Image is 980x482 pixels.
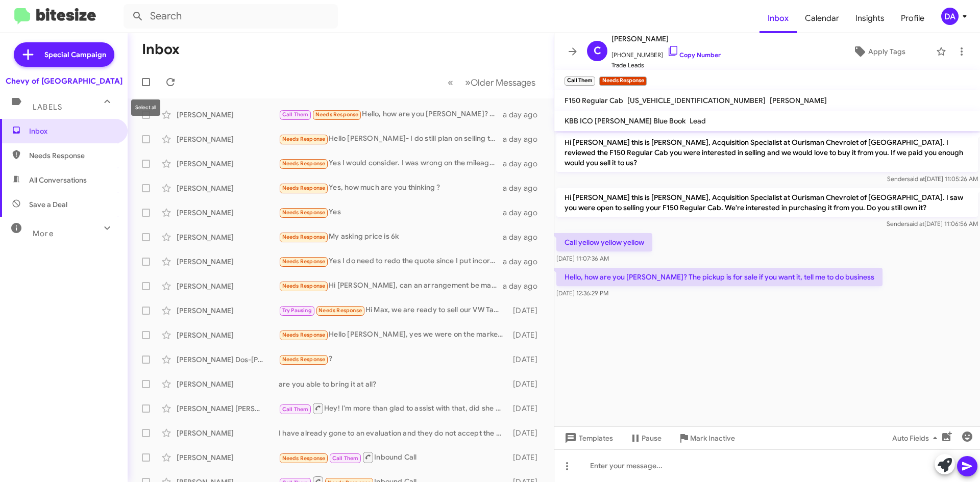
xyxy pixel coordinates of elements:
div: ? [279,353,508,365]
div: Inbound Call [279,451,508,464]
span: Needs Response [318,307,362,314]
p: Hi [PERSON_NAME] this is [PERSON_NAME], Acquisition Specialist at Ourisman Chevrolet of [GEOGRAPH... [556,133,978,172]
div: are you able to bring it at all? [279,379,508,389]
div: [PERSON_NAME] [177,379,279,389]
p: Hi [PERSON_NAME] this is [PERSON_NAME], Acquisition Specialist at Ourisman Chevrolet of [GEOGRAPH... [556,188,978,217]
div: Yes I would consider. I was wrong on the mileage. It's actually 80,000. Does that make a difference? [279,158,503,169]
nav: Page navigation example [442,72,542,93]
span: « [448,76,453,89]
div: [PERSON_NAME] [177,306,279,316]
small: Call Them [565,77,595,86]
span: Needs Response [282,356,326,363]
div: [PERSON_NAME] [177,183,279,193]
div: a day ago [503,257,546,267]
span: Mark Inactive [690,429,735,447]
div: Yes [279,207,503,218]
span: Call Them [282,111,309,118]
div: a day ago [503,232,546,242]
span: Needs Response [282,209,326,216]
span: Apply Tags [868,42,905,61]
span: [DATE] 11:07:36 AM [556,255,609,262]
div: [PERSON_NAME] [177,428,279,438]
button: Templates [554,429,621,447]
div: Hello [PERSON_NAME]- I do still plan on selling the Trail Boss (which is a great truck), but hone... [279,133,503,145]
div: Yes I do need to redo the quote since I put incorrect mileage on [PERSON_NAME] website. It's actu... [279,256,503,267]
span: Needs Response [282,185,326,191]
button: Mark Inactive [670,429,743,447]
span: KBB ICO [PERSON_NAME] Blue Book [565,116,685,125]
p: Call yellow yellow yellow [556,233,652,251]
span: Inbox [29,126,116,136]
span: C [594,43,601,59]
div: [PERSON_NAME] [177,281,279,291]
div: Hello, how are you [PERSON_NAME]? The pickup is for sale if you want it, tell me to do business [279,109,503,120]
span: Labels [33,103,62,112]
div: Select all [131,99,160,116]
span: Trade Leads [611,60,721,70]
span: [US_VEHICLE_IDENTIFICATION_NUMBER] [627,96,766,105]
button: Auto Fields [884,429,949,447]
div: [PERSON_NAME] [177,452,279,463]
span: Try Pausing [282,307,312,314]
span: More [33,229,54,238]
div: [PERSON_NAME] [177,134,279,144]
div: [PERSON_NAME] [177,208,279,218]
div: a day ago [503,183,546,193]
div: [DATE] [508,428,546,438]
a: Inbox [759,4,797,33]
span: Profile [893,4,933,33]
div: My asking price is 6k [279,231,503,243]
h1: Inbox [142,41,180,58]
span: Needs Response [282,136,326,142]
div: Hey! I'm more than glad to assist with that, did she run your credit? [279,402,508,415]
div: [PERSON_NAME] [177,330,279,340]
div: [DATE] [508,403,546,414]
span: Auto Fields [892,429,941,447]
div: Hi [PERSON_NAME], can an arrangement be made for a technician to come and view the car or would I... [279,280,503,292]
span: » [465,76,471,89]
span: [PERSON_NAME] [770,96,827,105]
span: Sender [DATE] 11:05:26 AM [887,175,978,183]
span: [PHONE_NUMBER] [611,45,721,60]
a: Copy Number [667,51,721,59]
p: Hello, how are you [PERSON_NAME]? The pickup is for sale if you want it, tell me to do business [556,268,883,286]
span: Templates [562,429,613,447]
span: Needs Response [282,234,326,240]
span: Needs Response [315,111,359,118]
div: a day ago [503,134,546,144]
span: said at [906,220,924,227]
span: Needs Response [282,160,326,167]
span: Needs Response [282,258,326,265]
div: a day ago [503,281,546,291]
div: [DATE] [508,452,546,463]
a: Calendar [797,4,847,33]
span: Lead [690,116,706,125]
span: Pause [642,429,661,447]
span: Special Campaign [44,49,106,60]
small: Needs Response [599,77,646,86]
span: All Conversations [29,175,87,185]
div: Yes, how much are you thinking ? [279,182,503,194]
div: Chevy of [GEOGRAPHIC_DATA] [6,76,122,86]
div: [DATE] [508,330,546,340]
div: [DATE] [508,354,546,365]
a: Insights [847,4,893,33]
div: a day ago [503,208,546,218]
div: a day ago [503,159,546,169]
input: Search [124,4,338,29]
div: [DATE] [508,306,546,316]
div: a day ago [503,110,546,120]
span: Needs Response [282,455,326,462]
span: [PERSON_NAME] [611,33,721,45]
div: [PERSON_NAME] [177,159,279,169]
span: Older Messages [471,77,535,88]
div: Hello [PERSON_NAME], yes we were on the market for a electric vehicle, unfortunately my father pa... [279,329,508,341]
span: F150 Regular Cab [565,96,623,105]
button: Next [459,72,542,93]
div: [DATE] [508,379,546,389]
span: Save a Deal [29,199,67,210]
div: I have already gone to an evaluation and they do not accept the vehicle because it has engine and... [279,428,508,438]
